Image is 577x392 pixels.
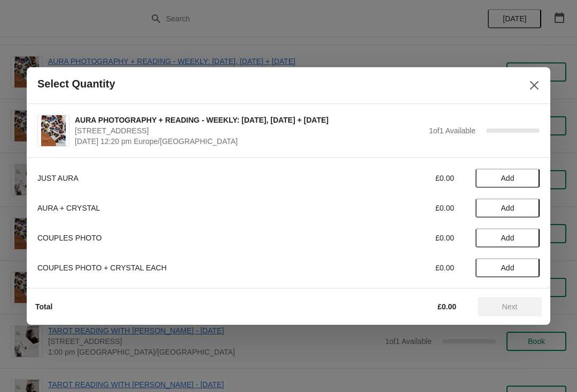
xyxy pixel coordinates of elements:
span: Add [501,263,514,272]
h2: Select Quantity [37,78,115,90]
div: COUPLES PHOTO + CRYSTAL EACH [37,262,334,273]
span: Add [501,204,514,212]
img: AURA PHOTOGRAPHY + READING - WEEKLY: FRIDAY, SATURDAY + SUNDAY | 74 Broadway Market, London, UK |... [41,115,66,146]
div: COUPLES PHOTO [37,233,334,243]
button: Close [525,76,544,95]
span: 1 of 1 Available [429,126,475,135]
button: Add [475,169,540,188]
button: Add [475,258,540,277]
span: AURA PHOTOGRAPHY + READING - WEEKLY: [DATE], [DATE] + [DATE] [75,115,424,125]
div: £0.00 [355,173,454,183]
span: Add [501,234,514,242]
strong: £0.00 [438,302,456,311]
div: £0.00 [355,203,454,213]
div: AURA + CRYSTAL [37,203,334,213]
button: Add [475,198,540,218]
span: Add [501,174,514,182]
div: JUST AURA [37,173,334,183]
span: [DATE] 12:20 pm Europe/[GEOGRAPHIC_DATA] [75,136,424,147]
strong: Total [35,302,52,311]
button: Add [475,228,540,247]
div: £0.00 [355,233,454,243]
span: [STREET_ADDRESS] [75,125,424,136]
div: £0.00 [355,262,454,273]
